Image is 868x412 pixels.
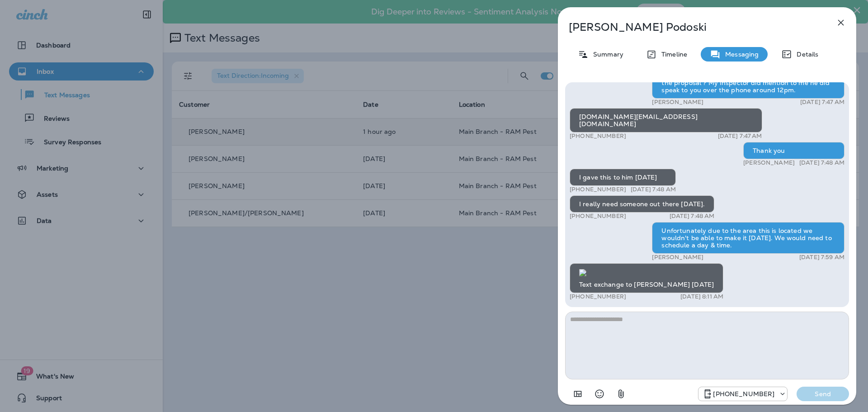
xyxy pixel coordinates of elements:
p: Summary [589,51,623,58]
div: [DOMAIN_NAME][EMAIL_ADDRESS][DOMAIN_NAME] [570,108,762,133]
p: [PHONE_NUMBER] [570,133,626,140]
p: [PERSON_NAME] [743,159,795,166]
p: [PHONE_NUMBER] [570,186,626,193]
p: [DATE] 7:59 AM [799,254,844,261]
div: +1 (928) 719-2097 [698,388,787,399]
button: Select an emoji [590,385,609,403]
p: [PHONE_NUMBER] [570,213,626,220]
p: [DATE] 7:48 AM [799,159,844,166]
p: [PERSON_NAME] [652,254,703,261]
p: [DATE] 7:47 AM [800,99,844,106]
p: [DATE] 7:48 AM [670,213,715,220]
p: Details [792,51,818,58]
p: [PERSON_NAME] [652,99,703,106]
div: I really need someone out there [DATE]. [570,195,714,213]
p: Messaging [721,51,759,58]
button: Add in a premade template [569,385,587,403]
p: [DATE] 7:48 AM [631,186,676,193]
div: Unfortunately due to the area this is located we wouldn't be able to make it [DATE]. We would nee... [652,222,844,254]
p: [PERSON_NAME] Podoski [569,21,816,33]
div: I gave this to him [DATE] [570,169,676,186]
div: Text exchange to [PERSON_NAME] [DATE] [570,263,723,293]
div: Thank you [743,142,844,159]
p: [DATE] 7:47 AM [718,133,762,140]
img: twilio-download [579,269,586,276]
p: [PHONE_NUMBER] [713,390,774,398]
p: Timeline [657,51,687,58]
p: [DATE] 8:11 AM [680,293,723,300]
p: [PHONE_NUMBER] [570,293,626,300]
